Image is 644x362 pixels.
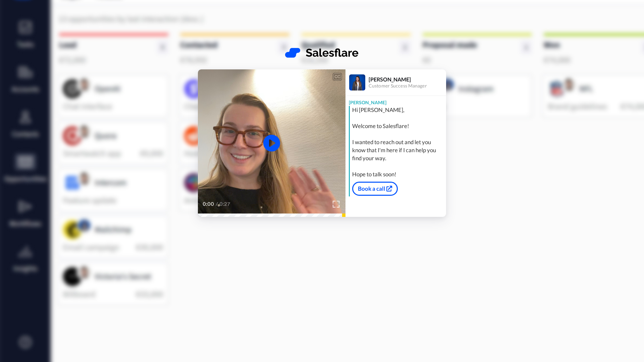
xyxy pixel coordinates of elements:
span: 0:00 [203,200,214,208]
div: [PERSON_NAME] [345,96,446,106]
img: Profile Image [349,74,365,90]
div: CC [333,73,341,80]
div: Customer Success Manager [369,83,446,89]
a: Book a call [352,182,398,196]
img: Full screen [333,201,339,207]
span: / [216,200,218,208]
img: Salesflare logo [285,46,359,59]
span: 0:27 [219,200,231,208]
div: [PERSON_NAME] [369,76,446,82]
div: Hi [PERSON_NAME], Welcome to Salesflare! I wanted to reach out and let you know that I'm here if ... [352,106,444,178]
